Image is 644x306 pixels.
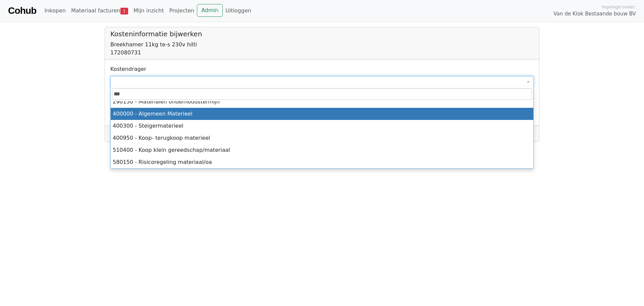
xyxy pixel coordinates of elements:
a: Uitloggen [223,4,254,17]
div: 172080731 [110,49,534,57]
h5: Kosteninformatie bijwerken [110,30,534,38]
li: 400950 - Koop- terugkoop materieel [111,132,533,144]
li: 510400 - Koop klein gereedschap/materiaal [111,144,533,156]
li: 580150 - Risicoregeling materiaal/oa [111,156,533,168]
span: Van de Klok Bestaande bouw BV [553,10,636,18]
a: Materiaal facturen1 [68,4,131,17]
a: Cohub [8,3,36,19]
a: Inkopen [42,4,68,17]
a: Admin [197,4,223,17]
li: 400000 - Algemeen Materieel [111,108,533,120]
a: Projecten [166,4,197,17]
li: 400300 - Steigermaterieel [111,120,533,132]
label: Kostendrager [110,65,146,73]
li: 290150 - Materialen onderhoudstermijn [111,96,533,108]
div: Breekhamer 11kg te-s 230v hilti [110,41,534,49]
a: Mijn inzicht [131,4,167,17]
span: Ingelogd onder: [602,4,636,10]
span: 1 [120,8,128,14]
